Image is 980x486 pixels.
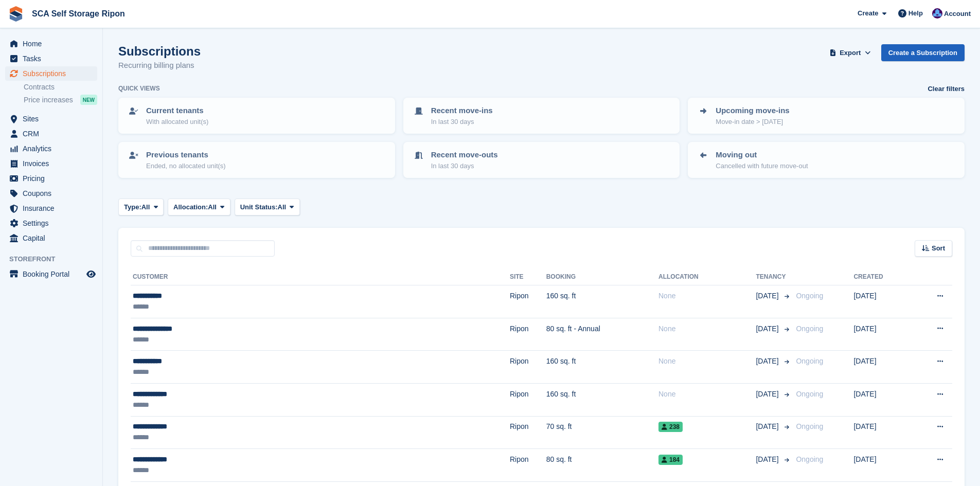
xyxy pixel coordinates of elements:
td: [DATE] [853,416,910,449]
p: With allocated unit(s) [146,117,208,127]
p: In last 30 days [431,117,493,127]
div: None [658,291,756,301]
p: Current tenants [146,105,208,117]
p: Recent move-outs [431,149,498,161]
a: Upcoming move-ins Move-in date > [DATE] [689,99,964,133]
p: Upcoming move-ins [716,105,789,117]
a: Recent move-ins In last 30 days [404,99,679,133]
a: menu [5,66,97,81]
p: In last 30 days [431,161,498,171]
span: Ongoing [796,357,823,365]
span: Ongoing [796,325,823,333]
td: 80 sq. ft - Annual [546,318,658,351]
span: 238 [658,422,683,432]
span: [DATE] [756,291,780,301]
td: Ripon [510,383,546,416]
td: [DATE] [853,318,910,351]
span: Booking Portal [23,267,84,281]
span: Sites [23,112,84,126]
span: Ongoing [796,422,823,430]
span: Account [944,9,971,19]
a: menu [5,231,97,245]
a: menu [5,267,97,281]
td: 160 sq. ft [546,383,658,416]
td: Ripon [510,351,546,384]
span: Help [908,8,923,19]
a: menu [5,186,97,201]
button: Type: All [118,199,164,215]
a: menu [5,156,97,171]
span: Tasks [23,51,84,66]
div: NEW [80,95,97,105]
span: CRM [23,127,84,141]
a: menu [5,112,97,126]
a: Current tenants With allocated unit(s) [119,99,394,133]
span: [DATE] [756,356,780,367]
span: [DATE] [756,454,780,465]
td: [DATE] [853,351,910,384]
p: Ended, no allocated unit(s) [146,161,226,171]
th: Tenancy [756,269,792,285]
h1: Subscriptions [118,44,201,58]
span: Home [23,37,84,51]
a: Create a Subscription [881,44,965,61]
span: [DATE] [756,389,780,400]
span: Ongoing [796,390,823,398]
a: Recent move-outs In last 30 days [404,143,679,177]
th: Allocation [658,269,756,285]
p: Cancelled with future move-out [716,161,808,171]
a: menu [5,201,97,215]
th: Created [853,269,910,285]
a: menu [5,171,97,186]
span: Export [840,48,861,58]
a: Previous tenants Ended, no allocated unit(s) [119,143,394,177]
span: Invoices [23,156,84,171]
a: SCA Self Storage Ripon [28,5,129,22]
a: Contracts [24,82,97,92]
span: 184 [658,455,683,465]
a: menu [5,216,97,230]
td: Ripon [510,449,546,482]
span: Insurance [23,201,84,215]
a: menu [5,127,97,141]
td: Ripon [510,285,546,318]
p: Moving out [716,149,808,161]
span: Pricing [23,171,84,186]
span: Subscriptions [23,66,84,81]
div: None [658,389,756,400]
img: stora-icon-8386f47178a22dfd0bd8f6a31ec36ba5ce8667c1dd55bd0f319d3a0aa187defe.svg [8,6,24,22]
span: Type: [124,202,141,212]
button: Export [828,44,873,61]
span: Storefront [9,254,102,264]
td: [DATE] [853,449,910,482]
a: menu [5,141,97,156]
div: None [658,356,756,367]
td: Ripon [510,318,546,351]
p: Previous tenants [146,149,226,161]
a: Preview store [85,268,97,280]
span: Coupons [23,186,84,201]
span: Capital [23,231,84,245]
th: Customer [131,269,510,285]
a: Clear filters [928,84,965,94]
span: All [208,202,217,212]
button: Unit Status: All [235,199,300,215]
span: Ongoing [796,455,823,463]
p: Recent move-ins [431,105,493,117]
a: Price increases NEW [24,94,97,105]
a: menu [5,51,97,66]
span: [DATE] [756,421,780,432]
span: All [278,202,287,212]
img: Sarah Race [932,8,942,19]
td: [DATE] [853,383,910,416]
td: [DATE] [853,285,910,318]
td: 70 sq. ft [546,416,658,449]
span: Sort [932,243,945,254]
th: Site [510,269,546,285]
td: 160 sq. ft [546,285,658,318]
span: Analytics [23,141,84,156]
div: None [658,323,756,334]
span: Settings [23,216,84,230]
a: Moving out Cancelled with future move-out [689,143,964,177]
button: Allocation: All [168,199,230,215]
